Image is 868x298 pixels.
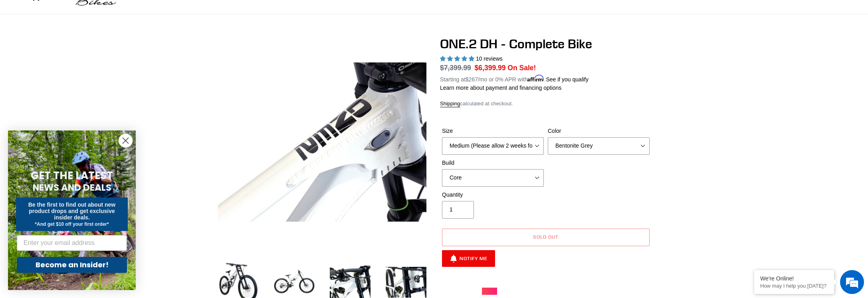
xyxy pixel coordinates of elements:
[17,257,127,273] button: Become an Insider!
[46,95,110,176] span: We're online!
[440,101,460,107] a: Shipping
[440,85,561,91] a: Learn more about payment and financing options
[527,75,544,82] span: Affirm
[442,250,495,267] button: Notify Me
[442,159,544,167] label: Build
[17,235,127,251] input: Enter your email address
[548,127,650,135] label: Color
[31,168,113,183] span: GET THE LATEST
[440,55,476,62] span: 5.00 stars
[440,36,652,51] h1: ONE.2 DH - Complete Bike
[546,76,589,83] a: See if you qualify - Learn more about Affirm Financing (opens in modal)
[54,45,146,55] div: Chat with us now
[131,4,150,23] div: Minimize live chat window
[507,63,536,73] span: On Sale!
[28,201,116,221] span: Be the first to find out about new product drops and get exclusive insider deals.
[476,55,503,62] span: 10 reviews
[440,73,589,84] p: Starting at /mo or 0% APR with .
[9,44,21,56] div: Navigation go back
[442,127,544,135] label: Size
[35,221,109,227] span: *And get $10 off your first order*
[4,207,152,235] textarea: Type your message and hit 'Enter'
[26,40,46,60] img: d_696896380_company_1647369064580_696896380
[33,181,111,194] span: NEWS AND DEALS
[440,64,471,72] s: $7,399.99
[442,229,650,246] button: Sold out
[760,283,828,289] p: How may I help you today?
[119,134,133,148] button: Close dialog
[466,76,478,83] span: $267
[760,275,828,282] div: We're Online!
[475,64,506,72] span: $6,399.99
[440,100,652,108] div: calculated at checkout.
[533,234,559,240] span: Sold out
[442,191,544,199] label: Quantity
